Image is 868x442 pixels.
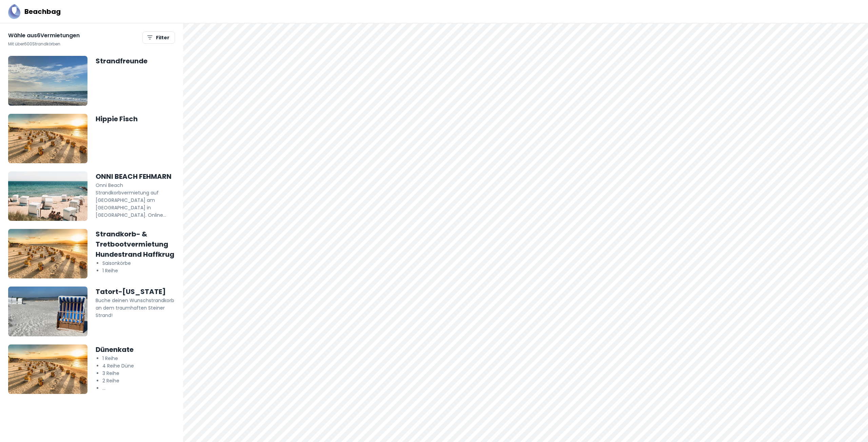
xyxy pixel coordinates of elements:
[102,384,175,392] li: ...
[102,267,175,274] li: 1 Reihe
[8,31,80,40] h6: Wähle aus 6 Vermietungen
[8,229,175,278] a: Strandkorb- & Tretbootvermietung Hundestrand HaffkrugSaisonkörbe1 Reihe
[8,56,87,105] img: 718CF380-8D14-4D8C-81CD-4CA927949CA2_1_105_c.jpeg
[8,229,87,278] img: banner-fallback.jpg
[96,182,175,219] p: Onni Beach Strandkorbvermietung auf [GEOGRAPHIC_DATA] am [GEOGRAPHIC_DATA] in [GEOGRAPHIC_DATA]. ...
[96,344,175,355] h5: Dünenkate
[8,171,87,221] img: Onni-Beach-TSF-BG-2023.jpg
[96,287,175,297] h5: Tatort-[US_STATE]
[102,377,175,384] li: 2 Reihe
[102,259,175,267] li: Saisonkörbe
[8,4,61,19] a: BeachbagBeachbag
[24,6,61,17] h5: Beachbag
[102,370,175,377] li: 3 Reihe
[8,114,87,163] img: banner-fallback.jpg
[8,4,20,19] img: Beachbag
[8,56,175,105] a: Strandfreunde
[8,344,87,394] img: banner-fallback.jpg
[8,287,87,336] img: tatort-hawaii-strandk%C3%83%C2%B6rbe-5.jpg
[8,344,175,394] a: Dünenkate1 Reihe4 Reihe Düne3 Reihe2 Reihe...
[96,114,175,124] h5: Hippie Fisch
[96,171,175,182] h5: ONNI BEACH FEHMARN
[96,229,175,259] h5: Strandkorb- & Tretbootvermietung Hundestrand Haffkrug
[8,287,175,336] a: Tatort-[US_STATE]Buche deinen Wunschstrandkorb an dem traumhaften Steiner Strand!
[96,56,175,66] h5: Strandfreunde
[96,297,175,319] p: Buche deinen Wunschstrandkorb an dem traumhaften Steiner Strand!
[102,355,175,362] li: 1 Reihe
[8,41,60,47] span: Mit über 600 Strandkörben
[142,31,175,44] button: Bald verfügbar
[8,171,175,221] a: ONNI BEACH FEHMARNOnni Beach Strandkorbvermietung auf [GEOGRAPHIC_DATA] am [GEOGRAPHIC_DATA] in [...
[8,114,175,163] a: Hippie Fisch
[102,362,175,370] li: 4 Reihe Düne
